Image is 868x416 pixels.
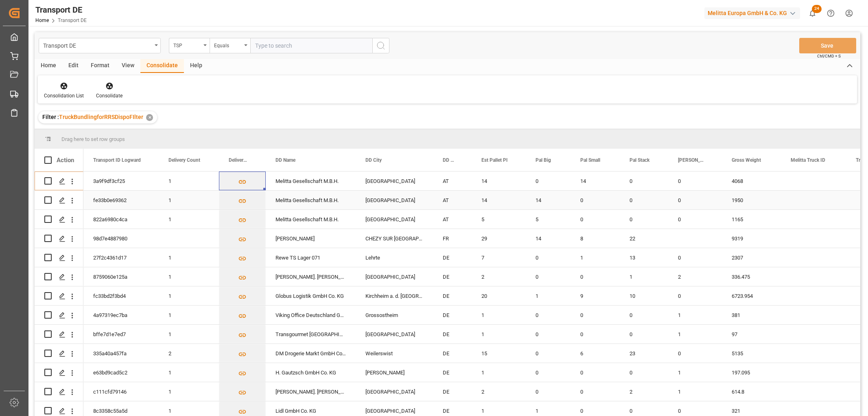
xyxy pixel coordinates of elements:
[356,267,433,286] div: [GEOGRAPHIC_DATA]
[722,344,781,363] div: 5135
[571,363,620,382] div: 0
[799,38,856,53] button: Save
[433,248,472,267] div: DE
[159,382,219,401] div: 1
[356,210,433,229] div: [GEOGRAPHIC_DATA]
[472,267,526,286] div: 2
[472,306,526,324] div: 1
[266,191,356,209] div: Melitta Gesellschaft M.B.H.
[168,157,200,163] span: Delivery Count
[722,229,781,248] div: 9319
[35,191,83,210] div: Press SPACE to select this row.
[433,325,472,343] div: DE
[668,286,722,305] div: 0
[159,191,219,209] div: 1
[372,38,389,53] button: search button
[722,172,781,190] div: 4068
[35,286,83,306] div: Press SPACE to select this row.
[678,157,705,163] span: [PERSON_NAME]
[722,248,781,267] div: 2307
[433,267,472,286] div: DE
[472,325,526,343] div: 1
[229,157,249,163] span: Delivery List
[433,172,472,190] div: AT
[580,157,600,163] span: Pal Small
[356,229,433,248] div: CHEZY SUR [GEOGRAPHIC_DATA]
[83,191,159,209] div: fe33b0e69362
[722,267,781,286] div: 336.475
[159,248,219,267] div: 1
[35,306,83,325] div: Press SPACE to select this row.
[356,382,433,401] div: [GEOGRAPHIC_DATA]
[722,382,781,401] div: 614.8
[620,248,668,267] div: 13
[722,306,781,324] div: 381
[356,306,433,324] div: Grossostheim
[275,157,295,163] span: DD Name
[620,172,668,190] div: 0
[266,210,356,229] div: Melitta Gesellschaft M.B.H.
[83,286,159,305] div: fc33bd2f3bd4
[722,363,781,382] div: 197.095
[61,136,125,142] span: Drag here to set row groups
[472,382,526,401] div: 2
[266,382,356,401] div: [PERSON_NAME]. [PERSON_NAME] GmbH
[526,363,571,382] div: 0
[472,229,526,248] div: 29
[83,210,159,229] div: 822a6980c4ca
[722,325,781,343] div: 97
[472,172,526,190] div: 14
[668,344,722,363] div: 0
[35,248,83,267] div: Press SPACE to select this row.
[620,229,668,248] div: 22
[668,363,722,382] div: 1
[266,172,356,190] div: Melitta Gesellschaft M.B.H.
[35,363,83,382] div: Press SPACE to select this row.
[526,210,571,229] div: 5
[472,210,526,229] div: 5
[184,59,208,73] div: Help
[433,344,472,363] div: DE
[571,210,620,229] div: 0
[433,229,472,248] div: FR
[59,114,143,120] span: TruckBundlingforRRSDispoFIlter
[39,38,161,53] button: open menu
[526,286,571,305] div: 1
[571,172,620,190] div: 14
[472,363,526,382] div: 1
[571,344,620,363] div: 6
[722,210,781,229] div: 1165
[35,210,83,229] div: Press SPACE to select this row.
[169,38,210,53] button: open menu
[83,363,159,382] div: e63bd9cad5c2
[266,286,356,305] div: Globus Logistik GmbH Co. KG
[526,344,571,363] div: 0
[433,210,472,229] div: AT
[472,191,526,209] div: 14
[35,382,83,401] div: Press SPACE to select this row.
[620,191,668,209] div: 0
[704,7,800,19] div: Melitta Europa GmbH & Co. KG
[791,157,825,163] span: Melitta Truck ID
[620,210,668,229] div: 0
[356,191,433,209] div: [GEOGRAPHIC_DATA]
[817,53,841,59] span: Ctrl/CMD + S
[571,382,620,401] div: 0
[571,306,620,324] div: 0
[35,18,49,23] a: Home
[472,286,526,305] div: 20
[43,40,152,50] div: Transport DE
[57,156,74,164] div: Action
[620,286,668,305] div: 10
[159,267,219,286] div: 1
[481,157,507,163] span: Est Pallet Pl
[433,191,472,209] div: AT
[526,248,571,267] div: 0
[356,363,433,382] div: [PERSON_NAME]
[668,306,722,324] div: 1
[266,325,356,343] div: Transgourmet [GEOGRAPHIC_DATA]
[140,59,184,73] div: Consolidate
[620,267,668,286] div: 1
[210,38,250,53] button: open menu
[620,382,668,401] div: 2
